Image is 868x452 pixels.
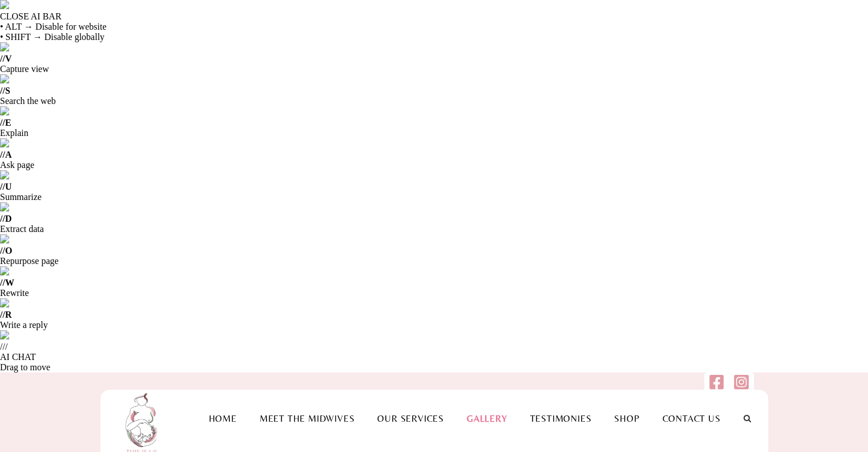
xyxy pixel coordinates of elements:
[651,413,732,424] a: Contact Us
[455,413,519,424] a: Gallery
[518,413,603,424] a: Testimonies
[248,413,366,424] a: Meet the Midwives
[366,413,455,424] a: Our Services
[709,374,724,390] img: facebook-square.svg
[603,413,651,424] a: Shop
[734,380,748,393] a: Follow us on Instagram
[734,374,748,390] img: instagram-square.svg
[197,413,248,424] a: Home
